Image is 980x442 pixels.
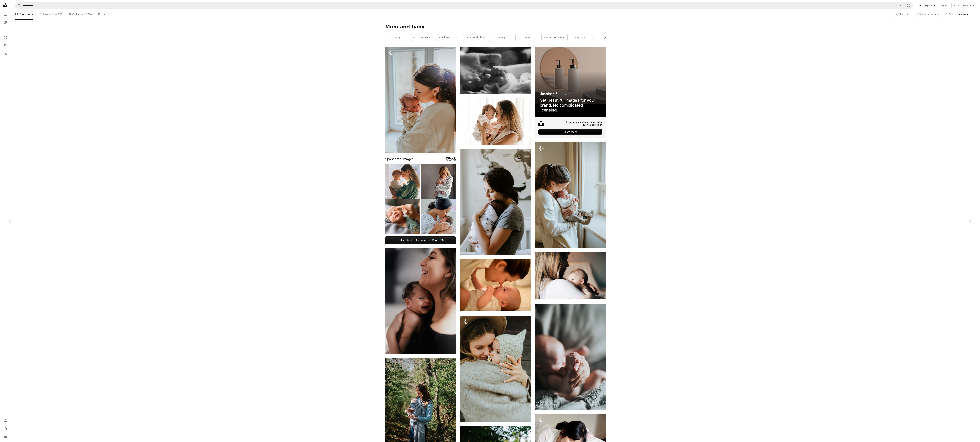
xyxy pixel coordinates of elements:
button: Search Unsplash [15,2,21,9]
span: 233 [58,12,63,16]
a: Get Unsplash+ [916,3,937,8]
a: mom [516,34,540,41]
a: smiling woman carrying baby [460,120,531,123]
img: Little baby boy enjoying in mother's touch [385,199,420,234]
img: Bonding with Baby [421,199,456,234]
span: On-brand and on budget images for your next campaign [563,121,602,126]
a: Illustrations 233 [39,9,62,20]
a: Get 20% off with code UNSPLASH20 [385,236,456,244]
a: woman in white shirt carrying baby [535,274,606,277]
form: Find visuals sitewide [15,2,913,9]
a: mom and child [463,34,488,41]
img: a woman holding a baby in her arms [535,142,606,248]
a: Explore [2,34,9,41]
div: Learn More [538,129,602,135]
img: mom and child photo [460,259,531,311]
img: a woman holding a baby in her arms [385,47,456,153]
a: person holding babys feet [535,355,606,358]
span: Sort by [949,13,958,15]
a: mom and child photo [460,283,531,287]
a: Collections [2,42,9,49]
a: On-brand and on budget images for your next campaignLearn More [535,47,606,138]
img: file-1715714113747-b8b0561c490eimage [535,47,606,117]
img: mother carrying baby [460,149,531,255]
img: Young beautiful mother holds newborn baby while standing at home near window. tender moment with ... [421,164,456,199]
a: Photos [2,11,9,18]
a: newborn [594,34,618,41]
a: Collections 150k [68,9,92,20]
a: Illustrations [2,19,9,26]
a: a woman holding a baby wrapped in a blanket [460,367,531,370]
button: Submit an image [951,3,976,8]
button: Visual search [904,2,913,9]
a: pregnant [568,34,592,41]
img: woman in white shirt carrying baby [535,252,606,299]
span: 150k [86,12,92,16]
button: Menu [2,433,9,440]
button: Clear [897,2,904,9]
a: Log in / Sign up [2,417,9,424]
img: person holding babys feet [535,304,606,410]
img: smiling woman carrying baby [460,98,531,145]
a: woman carrying child while standing near trees at daytime [385,401,456,404]
a: mother and baby [542,34,566,41]
button: Language [2,425,9,432]
span: Relevance [949,13,970,16]
span: Sponsored images [385,157,413,162]
a: baby [385,34,410,41]
a: Next [960,205,980,237]
a: woman carrying smiling baby [385,300,456,303]
a: a woman holding a baby in her arms [385,98,456,101]
a: Download History [2,50,9,57]
a: a woman holding a baby in her arms [535,194,606,197]
img: Embracing Motherhood: Mother and Baby Share a Moment of Love [385,164,420,199]
button: Orientation [916,12,942,17]
h1: Mom and baby [385,24,606,30]
span: License [900,13,909,15]
img: a black and white photo of a person holding a baby's hand [460,47,531,94]
img: woman carrying smiling baby [385,248,456,354]
button: Sort byRelevance [943,12,976,17]
img: file-1631678316303-ed18b8b5cb9cimage [538,121,544,126]
button: License [894,12,915,17]
a: a black and white photo of a person holding a baby's hand [460,68,531,72]
a: black mom and baby [437,34,462,41]
a: Log in [937,3,949,8]
span: 2 [109,12,111,16]
a: Users 2 [97,9,111,20]
img: a woman holding a baby wrapped in a blanket [460,316,531,422]
a: mother carrying baby [460,200,531,203]
span: Orientation [922,13,936,15]
button: scroll list to the right [602,34,606,41]
a: family [489,34,514,41]
a: mom and newborn [411,34,436,41]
